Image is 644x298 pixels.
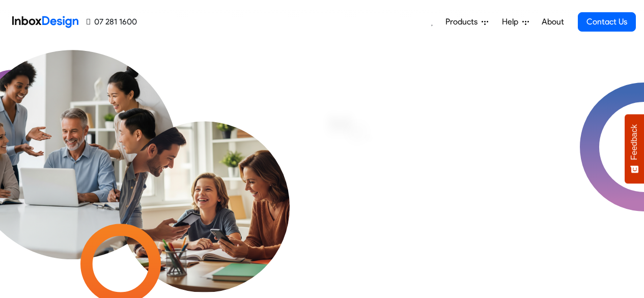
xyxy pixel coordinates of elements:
span: Feedback [630,124,639,160]
button: Feedback - Show survey [625,114,644,183]
div: Maximising Efficient & Engagement, Connecting Schools, Families, and Students. [330,95,577,248]
div: x [363,120,374,150]
div: M [330,110,350,141]
a: About [539,12,567,32]
img: parents_with_child.png [98,79,311,292]
a: Products [441,12,492,32]
a: Help [498,12,533,32]
div: a [350,115,363,145]
span: Products [445,16,482,28]
a: 07 281 1600 [87,16,137,28]
a: Contact Us [578,12,636,32]
span: Help [502,16,522,28]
